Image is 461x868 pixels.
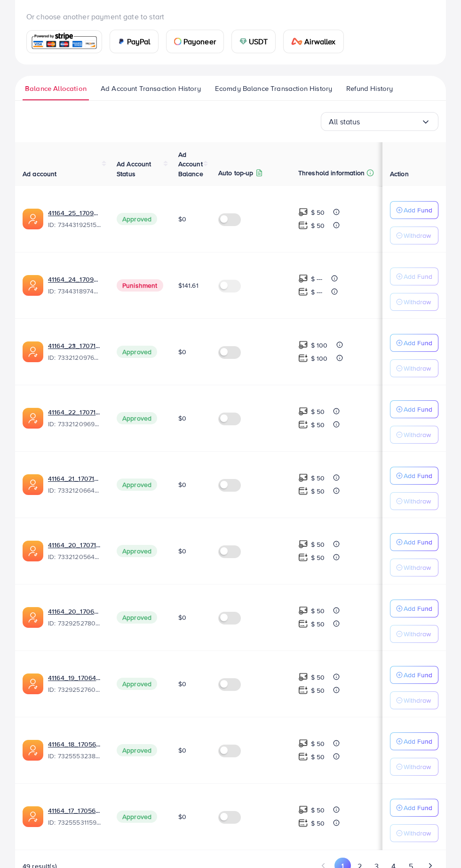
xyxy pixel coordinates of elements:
a: 41164_21_1707142387585 [48,474,102,483]
span: $0 [178,613,186,622]
a: 41164_24_1709982576916 [48,275,102,284]
div: <span class='underline'>41164_22_1707142456408</span></br>7332120969684811778 [48,407,102,429]
p: Add Fund [404,669,432,681]
a: cardPayoneer [166,30,224,53]
p: Add Fund [404,337,432,349]
p: Withdraw [404,827,431,839]
span: Punishment [117,279,163,292]
p: $ 100 [311,353,328,364]
span: $0 [178,480,186,489]
span: ID: 7332120976240689154 [48,353,102,362]
button: Add Fund [390,666,438,684]
span: $0 [178,414,186,423]
span: Ad Account Balance [178,150,203,178]
div: Search for option [321,112,438,131]
img: card [239,38,247,45]
button: Withdraw [390,492,438,510]
p: $ 50 [311,685,325,696]
span: USDT [249,36,268,47]
p: $ 50 [311,618,325,630]
button: Withdraw [390,758,438,776]
div: <span class='underline'>41164_23_1707142475983</span></br>7332120976240689154 [48,341,102,363]
span: ID: 7329252760468127746 [48,685,102,694]
button: Add Fund [390,732,438,750]
p: $ 50 [311,406,325,417]
img: ic-ads-acc.e4c84228.svg [23,275,43,296]
img: ic-ads-acc.e4c84228.svg [23,209,43,229]
img: ic-ads-acc.e4c84228.svg [23,607,43,628]
button: Withdraw [390,824,438,842]
span: $0 [178,812,186,821]
button: Add Fund [390,268,438,285]
p: Withdraw [404,695,431,706]
span: Ad Account Status [117,159,151,178]
img: top-up amount [298,685,308,695]
img: top-up amount [298,207,308,217]
div: <span class='underline'>41164_17_1705613281037</span></br>7325553115980349442 [48,806,102,827]
div: <span class='underline'>41164_19_1706474666940</span></br>7329252760468127746 [48,673,102,695]
button: Add Fund [390,799,438,817]
button: Withdraw [390,559,438,576]
span: Payoneer [183,36,216,47]
img: top-up amount [298,220,308,230]
p: Add Fund [404,204,432,216]
span: ID: 7332120564271874049 [48,552,102,561]
p: Add Fund [404,536,432,548]
img: top-up amount [298,274,308,284]
p: Auto top-up [218,167,254,178]
p: $ --- [311,286,323,298]
input: Search for option [360,114,421,129]
p: $ 50 [311,751,325,763]
span: Approved [117,744,157,756]
img: ic-ads-acc.e4c84228.svg [23,806,43,827]
button: Withdraw [390,691,438,709]
img: top-up amount [298,539,308,549]
a: 41164_20_1707142368069 [48,540,102,550]
span: Approved [117,412,157,424]
p: $ 50 [311,419,325,430]
button: Withdraw [390,293,438,311]
div: <span class='underline'>41164_25_1709982599082</span></br>7344319251534069762 [48,208,102,230]
img: top-up amount [298,406,308,416]
p: $ 50 [311,472,325,484]
img: top-up amount [298,340,308,350]
span: All status [329,114,360,129]
p: Withdraw [404,761,431,772]
p: Add Fund [404,802,432,813]
p: Add Fund [404,603,432,614]
span: Approved [117,346,157,358]
p: $ 50 [311,486,325,497]
a: cardPayPal [110,30,159,53]
span: Approved [117,213,157,225]
span: Ecomdy Balance Transaction History [215,83,332,94]
a: cardUSDT [231,30,276,53]
div: <span class='underline'>41164_18_1705613299404</span></br>7325553238722314241 [48,739,102,761]
span: ID: 7344319251534069762 [48,220,102,229]
img: top-up amount [298,805,308,815]
span: $0 [178,347,186,357]
span: ID: 7329252780571557890 [48,618,102,628]
p: $ 100 [311,340,328,351]
button: Add Fund [390,400,438,418]
p: Withdraw [404,296,431,308]
button: Add Fund [390,334,438,352]
a: card [26,30,102,53]
p: Withdraw [404,628,431,640]
img: top-up amount [298,818,308,828]
span: ID: 7325553238722314241 [48,751,102,761]
img: top-up amount [298,606,308,616]
img: card [291,38,302,45]
span: Ad Account Transaction History [101,83,201,94]
span: $0 [178,679,186,689]
span: ID: 7344318974215340033 [48,286,102,296]
button: Withdraw [390,227,438,244]
p: Withdraw [404,562,431,573]
p: $ 50 [311,539,325,550]
p: $ 50 [311,738,325,749]
img: top-up amount [298,353,308,363]
span: $0 [178,214,186,224]
p: Add Fund [404,736,432,747]
span: Action [390,169,409,178]
p: Add Fund [404,470,432,481]
span: Airwallex [304,36,335,47]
